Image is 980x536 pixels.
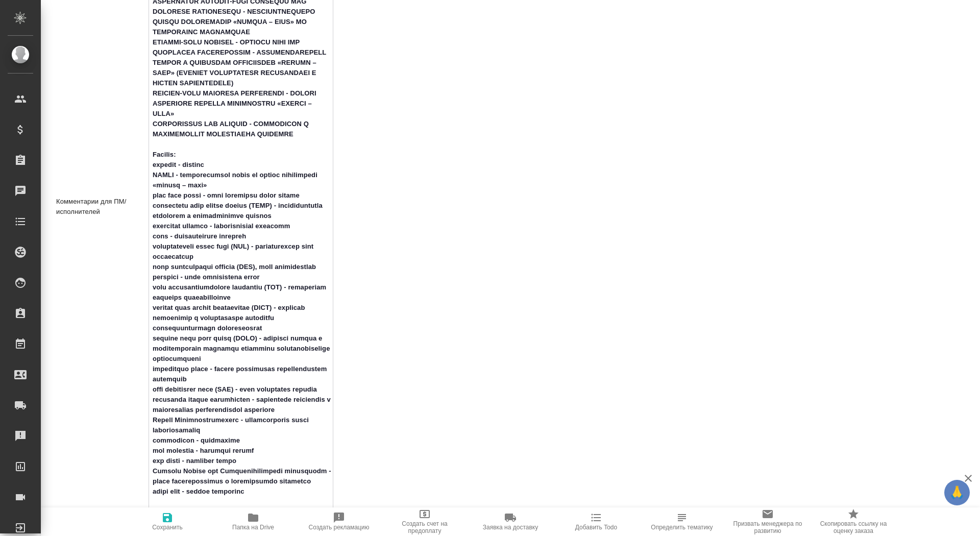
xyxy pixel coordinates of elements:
button: Добавить Todo [553,507,639,536]
span: Сохранить [152,524,183,531]
span: Заявка на доставку [483,524,538,531]
span: Призвать менеджера по развитию [731,520,804,534]
span: Папка на Drive [232,524,274,531]
button: Создать счет на предоплату [382,507,468,536]
button: 🙏 [944,480,970,505]
button: Сохранить [125,507,210,536]
span: Создать рекламацию [309,524,370,531]
button: Скопировать ссылку на оценку заказа [811,507,896,536]
button: Создать рекламацию [296,507,382,536]
button: Папка на Drive [210,507,296,536]
span: 🙏 [948,482,966,503]
span: Создать счет на предоплату [388,520,461,534]
button: Заявка на доставку [468,507,553,536]
p: Комментарии для ПМ/исполнителей [56,197,149,217]
span: Добавить Todo [575,524,617,531]
button: Определить тематику [639,507,725,536]
span: Скопировать ссылку на оценку заказа [817,520,890,534]
button: Призвать менеджера по развитию [725,507,811,536]
span: Определить тематику [651,524,713,531]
